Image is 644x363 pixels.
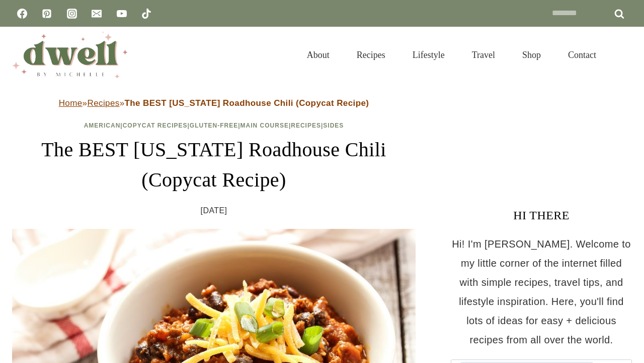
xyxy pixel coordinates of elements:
h3: HI THERE [451,206,632,224]
span: | | | | | [84,122,344,129]
a: Recipes [343,37,399,73]
time: [DATE] [201,203,227,218]
span: » » [59,98,369,108]
a: Main Course [240,122,289,129]
a: About [293,37,343,73]
p: Hi! I'm [PERSON_NAME]. Welcome to my little corner of the internet filled with simple recipes, tr... [451,234,632,349]
a: Copycat Recipes [123,122,188,129]
a: Home [59,98,83,108]
nav: Primary Navigation [293,37,610,73]
a: American [84,122,121,129]
button: View Search Form [615,46,632,64]
a: Lifestyle [399,37,458,73]
img: DWELL by michelle [12,32,128,78]
a: Shop [509,37,554,73]
a: Recipes [291,122,321,129]
a: Email [87,4,107,24]
a: TikTok [136,4,156,24]
strong: The BEST [US_STATE] Roadhouse Chili (Copycat Recipe) [125,98,369,108]
a: Travel [458,37,509,73]
a: Recipes [87,98,119,108]
h1: The BEST [US_STATE] Roadhouse Chili (Copycat Recipe) [12,135,416,195]
a: Pinterest [37,4,57,24]
a: Gluten-Free [190,122,238,129]
a: Facebook [12,4,32,24]
a: Instagram [62,4,82,24]
a: Contact [554,37,610,73]
a: Sides [323,122,344,129]
a: YouTube [112,4,132,24]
